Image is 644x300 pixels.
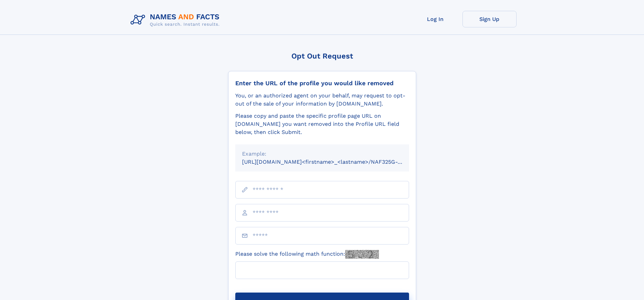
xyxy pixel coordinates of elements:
[408,11,462,27] a: Log In
[242,150,402,158] div: Example:
[235,92,409,108] div: You, or an authorized agent on your behalf, may request to opt-out of the sale of your informatio...
[242,159,422,165] small: [URL][DOMAIN_NAME]<firstname>_<lastname>/NAF325G-xxxxxxxx
[462,11,517,27] a: Sign Up
[228,52,416,60] div: Opt Out Request
[235,79,409,87] div: Enter the URL of the profile you would like removed
[235,112,409,136] div: Please copy and paste the specific profile page URL on [DOMAIN_NAME] you want removed into the Pr...
[235,250,379,259] label: Please solve the following math function:
[128,11,225,29] img: Logo Names and Facts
